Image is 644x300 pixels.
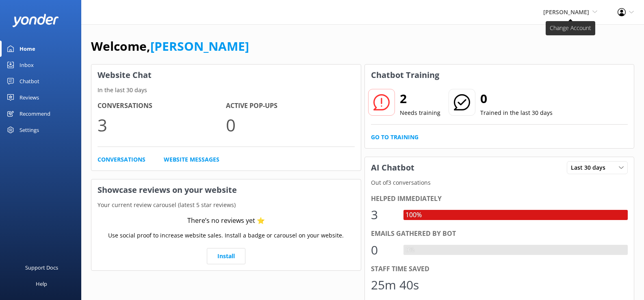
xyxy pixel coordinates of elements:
[371,264,628,274] div: Staff time saved
[207,248,245,264] a: Install
[98,111,226,138] p: 3
[20,89,39,106] div: Reviews
[91,37,249,56] h1: Welcome,
[480,108,553,117] p: Trained in the last 30 days
[371,133,418,142] a: Go to Training
[91,179,361,201] h3: Showcase reviews on your website
[98,101,226,111] h4: Conversations
[480,89,553,108] h2: 0
[20,41,35,57] div: Home
[400,89,440,108] h2: 2
[36,276,47,292] div: Help
[571,163,610,172] span: Last 30 days
[226,101,354,111] h4: Active Pop-ups
[365,178,634,187] p: Out of 3 conversations
[400,108,440,117] p: Needs training
[98,155,145,164] a: Conversations
[20,106,50,122] div: Recommend
[12,14,59,27] img: yonder-white-logo.png
[371,240,395,260] div: 0
[543,8,589,16] span: [PERSON_NAME]
[371,229,628,239] div: Emails gathered by bot
[365,65,445,86] h3: Chatbot Training
[108,231,344,240] p: Use social proof to increase website sales. Install a badge or carousel on your website.
[371,194,628,204] div: Helped immediately
[371,205,395,224] div: 3
[371,275,419,295] div: 25m 40s
[365,157,421,178] h3: AI Chatbot
[25,259,58,276] div: Support Docs
[91,86,361,95] p: In the last 30 days
[20,73,39,89] div: Chatbot
[403,245,416,255] div: 0%
[91,201,361,209] p: Your current review carousel (latest 5 star reviews)
[20,57,34,73] div: Inbox
[150,38,249,54] a: [PERSON_NAME]
[164,155,219,164] a: Website Messages
[226,111,354,138] p: 0
[187,216,265,226] div: There’s no reviews yet ⭐
[403,210,424,220] div: 100%
[91,65,361,86] h3: Website Chat
[20,122,39,138] div: Settings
